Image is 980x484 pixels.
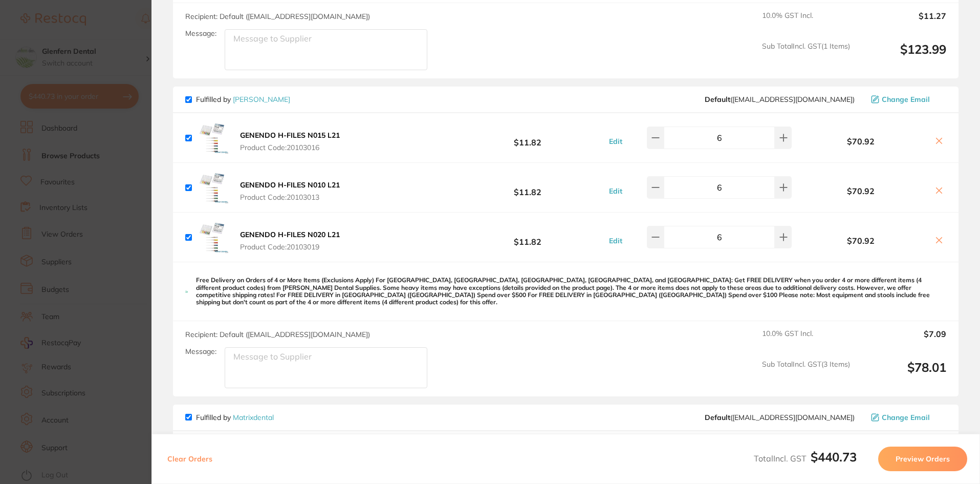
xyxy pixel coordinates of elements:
b: $11.82 [451,228,603,247]
span: 10.0 % GST Incl. [762,329,850,352]
p: Fulfilled by [196,413,274,422]
output: $11.27 [858,11,946,34]
span: Recipient: Default ( [EMAIL_ADDRESS][DOMAIN_NAME] ) [185,12,370,21]
b: Default [705,95,730,104]
button: Edit [606,186,625,196]
p: Free Delivery on Orders of 4 or More Items (Exclusions Apply) For [GEOGRAPHIC_DATA], [GEOGRAPHIC_... [196,277,946,306]
span: Change Email [882,95,930,103]
output: $78.01 [858,360,946,388]
button: Preview Orders [878,447,967,471]
a: Matrixdental [233,413,274,422]
p: Fulfilled by [196,95,290,103]
b: $70.92 [794,137,928,146]
b: Default [705,413,730,422]
span: sales@matrixdental.com.au [705,413,855,422]
span: Sub Total Incl. GST ( 3 Items) [762,360,850,388]
img: Z24zdnBpZQ [196,121,229,154]
b: $440.73 [811,449,857,465]
span: Sub Total Incl. GST ( 1 Items) [762,42,850,70]
a: [PERSON_NAME] [233,95,290,104]
b: GENENDO H-FILES N020 L21 [240,230,340,239]
b: $70.92 [794,236,928,245]
b: $70.92 [794,186,928,196]
output: $7.09 [858,329,946,352]
img: YzBwc2szMQ [196,171,229,204]
b: $11.82 [451,178,603,197]
button: Clear Orders [164,447,215,471]
span: Product Code: 20103016 [240,143,340,152]
label: Message: [185,29,216,38]
b: GENENDO H-FILES N010 L21 [240,180,340,190]
button: GENENDO H-FILES N010 L21 Product Code:20103013 [237,180,343,202]
b: GENENDO H-FILES N015 L21 [240,131,340,140]
span: Change Email [882,413,930,422]
button: Edit [606,236,625,245]
button: Change Email [868,95,946,104]
button: Edit [606,137,625,146]
output: $123.99 [858,42,946,70]
button: GENENDO H-FILES N015 L21 Product Code:20103016 [237,131,343,152]
label: Message: [185,347,216,356]
span: Product Code: 20103019 [240,243,340,251]
span: Product Code: 20103013 [240,193,340,201]
b: $11.82 [451,129,603,148]
span: 10.0 % GST Incl. [762,11,850,34]
span: Total Incl. GST [754,453,857,464]
img: eWZibDdyaw [196,221,229,254]
span: Recipient: Default ( [EMAIL_ADDRESS][DOMAIN_NAME] ) [185,330,370,339]
button: Change Email [868,413,946,422]
button: GENENDO H-FILES N020 L21 Product Code:20103019 [237,230,343,251]
span: save@adamdental.com.au [705,95,855,103]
